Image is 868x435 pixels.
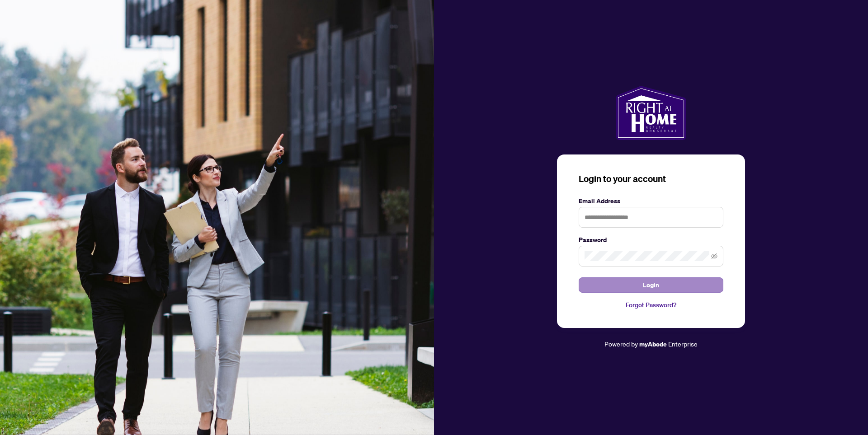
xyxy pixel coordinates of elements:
button: Login [579,277,723,293]
h3: Login to your account [579,173,723,185]
a: myAbode [639,339,667,349]
span: Enterprise [668,340,698,348]
label: Password [579,235,723,245]
span: Login [643,278,659,292]
img: ma-logo [616,86,686,140]
span: Powered by [604,340,638,348]
label: Email Address [579,196,723,206]
span: eye-invisible [711,253,717,259]
a: Forgot Password? [579,300,723,310]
